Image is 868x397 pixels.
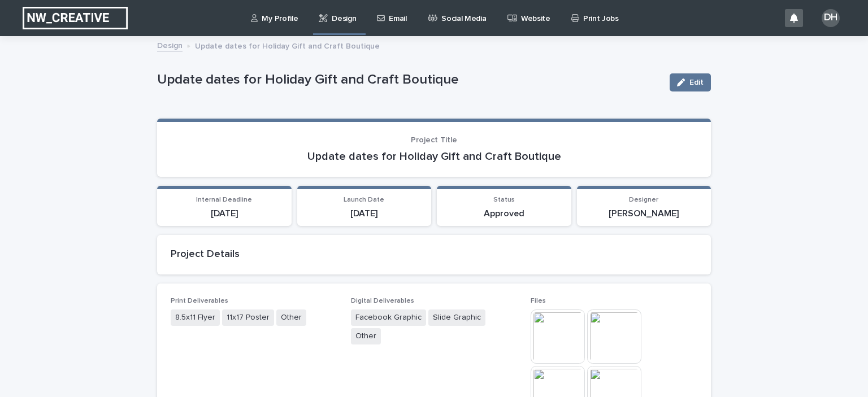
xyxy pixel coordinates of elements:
p: [DATE] [164,208,285,219]
h2: Project Details [171,248,697,261]
span: Designer [629,197,658,203]
span: Print Deliverables [171,298,228,304]
button: Edit [670,73,711,91]
img: EUIbKjtiSNGbmbK7PdmN [23,7,128,29]
a: Design [157,38,183,51]
span: 11x17 Poster [222,309,274,326]
span: Other [351,328,381,344]
p: Update dates for Holiday Gift and Craft Boutique [157,72,661,88]
span: Other [276,309,306,326]
span: 8.5x11 Flyer [171,309,220,326]
span: Launch Date [344,197,384,203]
span: Status [493,197,515,203]
span: Edit [689,78,704,86]
div: DH [822,9,840,27]
span: Facebook Graphic [351,309,426,326]
p: Approved [444,208,565,219]
span: Digital Deliverables [351,298,414,304]
p: [PERSON_NAME] [584,208,705,219]
span: Project Title [411,136,457,144]
span: Internal Deadline [196,197,252,203]
p: Update dates for Holiday Gift and Craft Boutique [195,39,380,51]
p: [DATE] [304,208,425,219]
span: Files [531,298,546,304]
p: Update dates for Holiday Gift and Craft Boutique [171,150,697,163]
span: Slide Graphic [428,309,485,326]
